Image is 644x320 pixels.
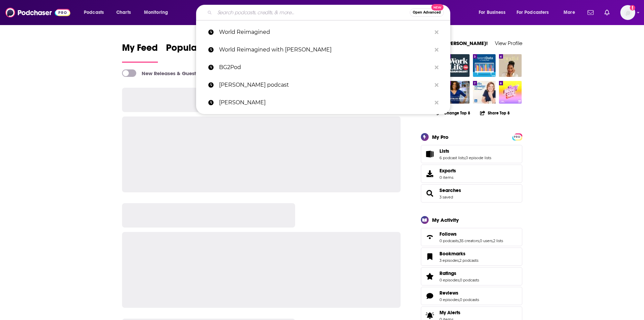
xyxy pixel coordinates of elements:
[423,272,437,281] a: Ratings
[499,81,522,104] img: The Bright Side: A Hello Sunshine Podcast
[439,270,456,276] span: Ratings
[196,76,450,94] a: [PERSON_NAME] podcast
[493,238,493,243] span: ,
[439,310,460,316] span: My Alerts
[620,5,635,20] span: Logged in as tgilbride
[166,42,223,63] a: Popular Feed
[423,169,437,178] span: Exports
[513,134,521,140] span: PRO
[421,287,522,305] span: Reviews
[479,238,480,243] span: ,
[84,8,104,17] span: Podcasts
[410,8,444,17] button: Open AdvancedNew
[439,258,459,263] a: 3 episodes
[439,148,449,154] span: Lists
[620,5,635,20] button: Show profile menu
[517,8,549,17] span: For Podcasters
[5,6,70,19] img: Podchaser - Follow, Share and Rate Podcasts
[439,278,459,282] a: 0 episodes
[413,11,441,14] span: Open Advanced
[439,231,457,237] span: Follows
[439,168,456,174] span: Exports
[439,270,479,276] a: Ratings
[459,278,460,282] span: ,
[499,54,522,77] img: Mindful With Minaa
[421,184,522,202] span: Searches
[423,189,437,198] a: Searches
[465,155,466,160] span: ,
[219,23,431,41] p: World Reimagined
[196,94,450,111] a: [PERSON_NAME]
[474,7,514,18] button: open menu
[585,7,596,18] a: Show notifications dropdown
[439,290,458,296] span: Reviews
[466,155,491,160] a: 0 episode lists
[473,81,496,104] img: Hello Monday with Jessi Hempel
[460,278,479,282] a: 0 podcasts
[439,231,503,237] a: Follows
[423,149,437,159] a: Lists
[219,94,431,111] p: Bill Gurley
[460,297,479,302] a: 0 podcasts
[79,7,113,18] button: open menu
[439,290,479,296] a: Reviews
[116,8,131,17] span: Charts
[513,134,521,139] a: PRO
[512,7,559,18] button: open menu
[421,40,488,46] a: Welcome [PERSON_NAME]!
[439,238,459,243] a: 0 podcasts
[423,252,437,261] a: Bookmarks
[493,238,503,243] a: 2 lists
[432,134,449,140] div: My Pro
[122,69,211,77] a: New Releases & Guests Only
[423,291,437,301] a: Reviews
[473,54,496,77] img: ParentData with Emily Oster
[559,7,583,18] button: open menu
[215,7,410,18] input: Search podcasts, credits, & more...
[564,8,575,17] span: More
[421,165,522,183] a: Exports
[439,155,465,160] a: 6 podcast lists
[421,248,522,266] span: Bookmarks
[439,175,456,180] span: 0 items
[480,106,510,120] button: Share Top 8
[447,81,470,104] img: The Gutbliss Podcast
[447,54,470,77] img: Worklife with Adam Grant
[219,41,431,59] p: World Reimagined with Gautam Mukunda
[439,148,491,154] a: Lists
[431,4,444,10] span: New
[459,238,459,243] span: ,
[459,297,460,302] span: ,
[139,7,177,18] button: open menu
[439,297,459,302] a: 0 episodes
[459,258,459,263] span: ,
[423,232,437,242] a: Follows
[196,41,450,59] a: World Reimagined with [PERSON_NAME]
[495,40,522,46] a: View Profile
[439,195,453,199] a: 3 saved
[219,59,431,76] p: BG2Pod
[219,76,431,94] p: Bill Gurley podcast
[144,8,168,17] span: Monitoring
[439,187,461,193] a: Searches
[421,145,522,163] span: Lists
[630,5,635,10] svg: Email not verified
[202,5,457,20] div: Search podcasts, credits, & more...
[196,23,450,41] a: World Reimagined
[480,238,493,243] a: 0 users
[459,238,479,243] a: 35 creators
[112,7,135,18] a: Charts
[439,251,478,257] a: Bookmarks
[196,59,450,76] a: BG2Pod
[122,42,158,58] span: My Feed
[421,267,522,285] span: Ratings
[479,8,505,17] span: For Business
